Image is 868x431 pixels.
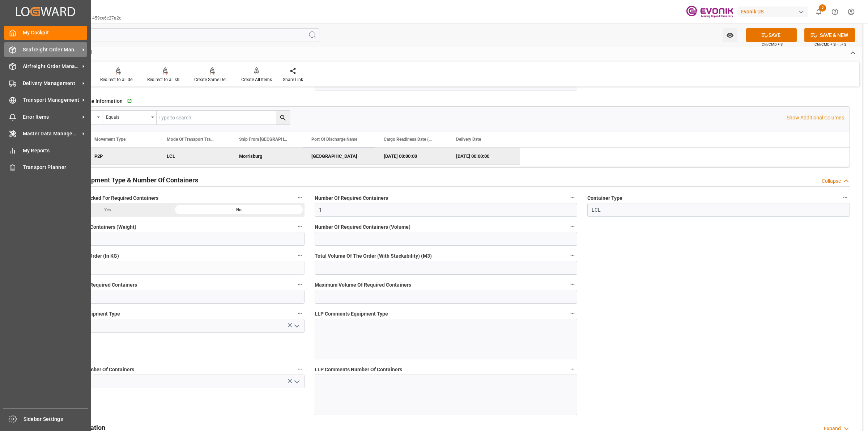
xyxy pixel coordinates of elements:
button: Total Volume Of The Order (With Stackability) (M3) [568,251,577,260]
span: Ctrl/CMD + Shift + S [814,42,846,47]
button: LLP Comments Equipment Type [568,309,577,318]
div: [DATE] 00:00:00 [375,148,447,164]
span: Port Of Discharge Name [311,137,357,142]
span: Ctrl/CMD + S [762,42,783,47]
a: My Reports [4,143,87,157]
button: search button [276,111,290,124]
div: Create Same Delivery Date [194,76,230,83]
a: My Cockpit [4,26,87,40]
input: Search Fields [33,28,319,42]
span: 5 [819,4,826,12]
button: Total Weight Of The Order (In KG) [295,251,305,260]
button: SAVE & NEW [804,28,855,42]
button: Number Of Required Containers (Weight) [295,222,305,231]
div: Create All Items [241,76,272,83]
div: [GEOGRAPHIC_DATA] [303,148,375,164]
span: My Reports [23,147,88,155]
button: open menu [723,28,737,42]
button: Text Information Checked For Required Containers [295,193,305,202]
span: Maximum Volume Of Required Containers [315,281,411,289]
button: Evonik US [738,5,810,18]
button: Number Of Required Containers (Volume) [568,222,577,231]
span: Text Information Checked For Required Containers [42,194,158,202]
span: Delivery Management [23,80,80,87]
a: Transport Planner [4,160,87,174]
button: Maximum Weight Of Required Containers [295,280,305,289]
div: Redirect to all shipments [147,76,183,83]
span: Total Volume Of The Order (With Stackability) (M3) [315,252,432,260]
button: show 5 new notifications [810,4,827,20]
div: Redirect to all deliveries [100,76,136,83]
span: Number Of Required Containers (Volume) [315,223,410,231]
span: LLP Comments Equipment Type [315,310,388,318]
span: Error Items [23,113,80,121]
span: Sidebar Settings [24,415,88,423]
div: [DATE] 00:00:00 [447,148,520,164]
button: LLP Comments Number Of Containers [568,364,577,374]
span: Cargo Readiness Date (Shipping Date) [384,137,432,142]
span: Seafreight Order Management [23,46,80,54]
button: Container Type [841,193,850,202]
button: open menu [102,111,157,124]
button: Number Of Required Containers [568,193,577,202]
span: Container Type [587,194,622,202]
p: Show Additional Columns [787,114,844,122]
div: No [173,203,305,217]
span: My Cockpit [23,29,88,37]
span: Number Of Required Containers [315,194,388,202]
span: Airfreight Order Management [23,63,80,70]
div: LCL [158,148,230,164]
div: Yes [42,203,173,217]
button: open menu [291,320,302,331]
button: Help Center [827,4,843,20]
button: SAVE [746,28,797,42]
span: Ship From [GEOGRAPHIC_DATA] [239,137,288,142]
div: Share Link [283,76,303,83]
span: Movement Type [94,137,125,142]
span: LLP Comments Number Of Containers [315,366,402,373]
button: open menu [291,376,302,387]
div: Press SPACE to deselect this row. [86,148,520,165]
input: Type to search [157,111,290,124]
button: Maximum Volume Of Required Containers [568,280,577,289]
span: Delivery Date [456,137,481,142]
div: Evonik US [738,7,808,17]
span: Transport Planner [23,164,88,171]
button: Challenge Status Equipment Type [295,309,305,318]
div: Collapse [822,177,841,185]
div: Equals [106,112,149,121]
button: Challenge Status Number Of Containers [295,364,305,374]
h2: Challenging Equipment Type & Number Of Containers [42,175,198,185]
div: P2P [86,148,158,164]
span: Transport Management [23,96,80,104]
div: Morrisburg [230,148,303,164]
img: Evonik-brand-mark-Deep-Purple-RGB.jpeg_1700498283.jpeg [686,5,733,18]
span: Master Data Management [23,130,80,138]
span: Mode Of Transport Translation [167,137,215,142]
